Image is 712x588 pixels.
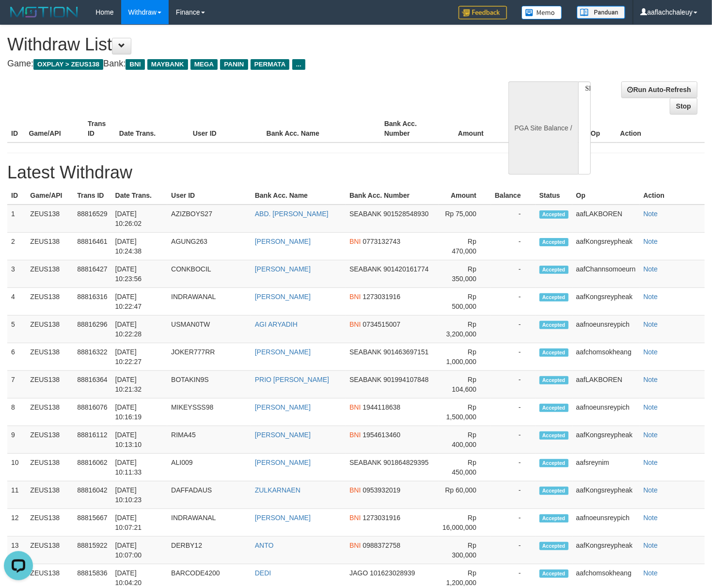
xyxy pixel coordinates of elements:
td: DERBY12 [167,537,251,564]
td: [DATE] 10:24:38 [111,233,168,260]
a: Note [644,514,658,522]
a: ZULKARNAEN [255,486,301,494]
a: Note [644,486,658,494]
span: 101623028939 [370,569,415,577]
span: ... [292,59,305,70]
td: 88816316 [73,288,111,316]
span: BNI [126,59,144,70]
td: - [491,260,536,288]
a: Note [644,293,658,301]
span: OXPLAY > ZEUS138 [33,59,103,70]
td: ZEUS138 [26,343,73,371]
span: 901994107848 [383,376,428,383]
a: [PERSON_NAME] [255,265,311,273]
td: Rp 1,000,000 [439,343,491,371]
td: aafchomsokheang [572,343,640,371]
td: [DATE] 10:22:28 [111,316,168,343]
td: 3 [7,260,26,288]
span: 901420161774 [383,265,428,273]
td: [DATE] 10:22:47 [111,288,168,316]
td: 88815667 [73,509,111,537]
th: Op [572,187,640,205]
td: Rp 1,500,000 [439,398,491,426]
th: Op [587,115,617,143]
td: Rp 75,000 [439,205,491,233]
span: Accepted [539,238,569,246]
th: ID [7,115,25,143]
td: [DATE] 10:26:02 [111,205,168,233]
td: BOTAKIN9S [167,371,251,398]
span: 0988372758 [363,541,400,549]
img: Button%20Memo.svg [522,6,562,19]
a: [PERSON_NAME] [255,293,311,301]
td: Rp 16,000,000 [439,509,491,537]
span: Accepted [539,431,569,440]
span: Accepted [539,210,569,219]
td: 9 [7,426,26,454]
td: ZEUS138 [26,426,73,454]
td: - [491,288,536,316]
span: SEABANK [349,376,381,383]
td: DAFFADAUS [167,481,251,509]
td: aafnoeunsreypich [572,509,640,537]
td: 2 [7,233,26,260]
td: ZEUS138 [26,537,73,564]
td: aafLAKBOREN [572,205,640,233]
td: ZEUS138 [26,454,73,481]
th: Trans ID [84,115,115,143]
td: aafKongsreypheak [572,426,640,454]
span: 1954613460 [363,431,400,439]
td: 88816364 [73,371,111,398]
td: ZEUS138 [26,481,73,509]
td: Rp 470,000 [439,233,491,260]
span: 901463697151 [383,348,428,356]
span: 0773132743 [363,238,400,245]
td: RIMA45 [167,426,251,454]
td: - [491,398,536,426]
span: PERMATA [251,59,290,70]
td: 88816427 [73,260,111,288]
td: JOKER777RR [167,343,251,371]
td: ZEUS138 [26,233,73,260]
td: ZEUS138 [26,316,73,343]
span: 901528548930 [383,210,428,218]
td: - [491,316,536,343]
span: 0953932019 [363,486,400,494]
span: SEABANK [349,265,381,273]
td: - [491,537,536,564]
td: aafnoeunsreypich [572,316,640,343]
td: 6 [7,343,26,371]
span: Accepted [539,349,569,357]
th: Game/API [26,187,73,205]
span: BNI [349,514,361,522]
td: [DATE] 10:07:00 [111,537,168,564]
span: Accepted [539,321,569,329]
a: [PERSON_NAME] [255,514,311,522]
td: aafKongsreypheak [572,233,640,260]
td: 7 [7,371,26,398]
a: Note [644,348,658,356]
td: Rp 300,000 [439,537,491,564]
span: BNI [349,486,361,494]
span: Accepted [539,487,569,495]
img: Feedback.jpg [459,6,507,19]
td: - [491,454,536,481]
td: 4 [7,288,26,316]
th: Bank Acc. Number [380,115,440,143]
td: Rp 500,000 [439,288,491,316]
td: [DATE] 10:13:10 [111,426,168,454]
td: Rp 350,000 [439,260,491,288]
td: Rp 450,000 [439,454,491,481]
td: [DATE] 10:23:56 [111,260,168,288]
th: Date Trans. [115,115,189,143]
span: Accepted [539,404,569,412]
span: JAGO [349,569,368,577]
td: ZEUS138 [26,398,73,426]
span: 1273031916 [363,293,400,301]
td: USMAN0TW [167,316,251,343]
td: INDRAWANAL [167,509,251,537]
td: Rp 60,000 [439,481,491,509]
span: BNI [349,320,361,328]
td: - [491,426,536,454]
span: BNI [349,431,361,439]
